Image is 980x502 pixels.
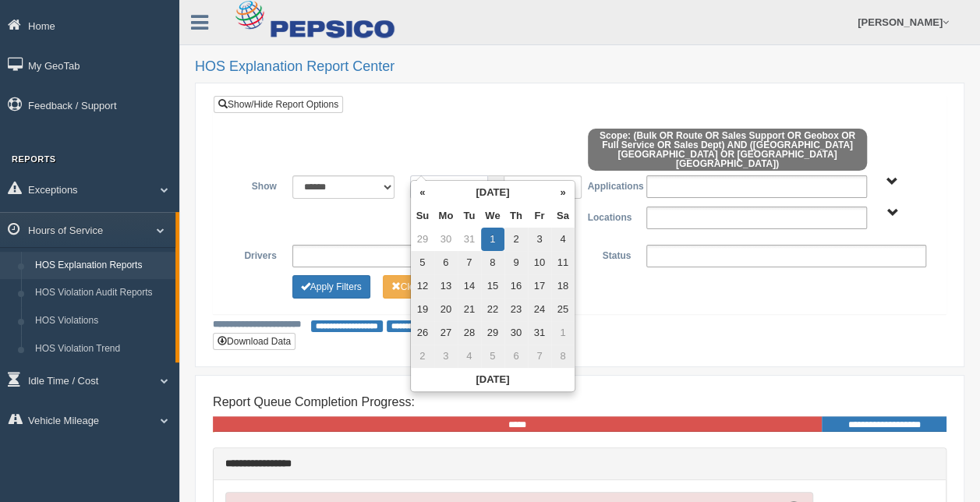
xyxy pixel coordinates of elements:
td: 8 [481,251,504,274]
td: 13 [434,274,458,298]
h4: Report Queue Completion Progress: [213,395,946,409]
td: 26 [411,321,434,345]
th: Th [504,204,528,228]
span: Scope: (Bulk OR Route OR Sales Support OR Geobox OR Full Service OR Sales Dept) AND ([GEOGRAPHIC_... [588,129,868,171]
th: Su [411,204,434,228]
th: Mo [434,204,458,228]
td: 7 [458,251,481,274]
th: Sa [551,204,575,228]
td: 18 [551,274,575,298]
td: 5 [411,251,434,274]
label: Drivers [225,245,285,263]
td: 19 [411,298,434,321]
td: 25 [551,298,575,321]
a: HOS Violations [28,307,175,335]
td: 14 [458,274,481,298]
td: 6 [434,251,458,274]
td: 4 [551,228,575,251]
td: 7 [528,345,551,368]
a: HOS Violation Trend [28,335,175,363]
td: 21 [458,298,481,321]
td: 29 [481,321,504,345]
td: 4 [458,345,481,368]
td: 27 [434,321,458,345]
th: [DATE] [434,181,551,204]
td: 12 [411,274,434,298]
td: 3 [434,345,458,368]
td: 5 [481,345,504,368]
label: Applications [579,175,639,194]
a: HOS Explanation Reports [28,252,175,280]
td: 1 [551,321,575,345]
th: [DATE] [411,368,575,391]
button: Download Data [213,333,295,350]
td: 15 [481,274,504,298]
td: 9 [504,251,528,274]
td: 10 [528,251,551,274]
label: Locations [580,207,639,225]
label: Status [579,245,639,263]
td: 2 [411,345,434,368]
td: 2 [504,228,528,251]
th: « [411,181,434,204]
td: 30 [504,321,528,345]
a: Show/Hide Report Options [214,96,343,113]
td: 22 [481,298,504,321]
th: » [551,181,575,204]
a: HOS Violation Audit Reports [28,279,175,307]
label: Show [225,175,285,194]
td: 31 [528,321,551,345]
td: 11 [551,251,575,274]
td: 29 [411,228,434,251]
th: Tu [458,204,481,228]
button: Change Filter Options [383,275,460,299]
h2: HOS Explanation Report Center [195,59,964,75]
button: Change Filter Options [292,275,370,299]
td: 1 [481,228,504,251]
td: 30 [434,228,458,251]
td: 24 [528,298,551,321]
td: 8 [551,345,575,368]
td: 31 [458,228,481,251]
td: 23 [504,298,528,321]
td: 28 [458,321,481,345]
td: 20 [434,298,458,321]
td: 6 [504,345,528,368]
th: We [481,204,504,228]
td: 17 [528,274,551,298]
span: to [488,175,504,199]
td: 3 [528,228,551,251]
td: 16 [504,274,528,298]
th: Fr [528,204,551,228]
